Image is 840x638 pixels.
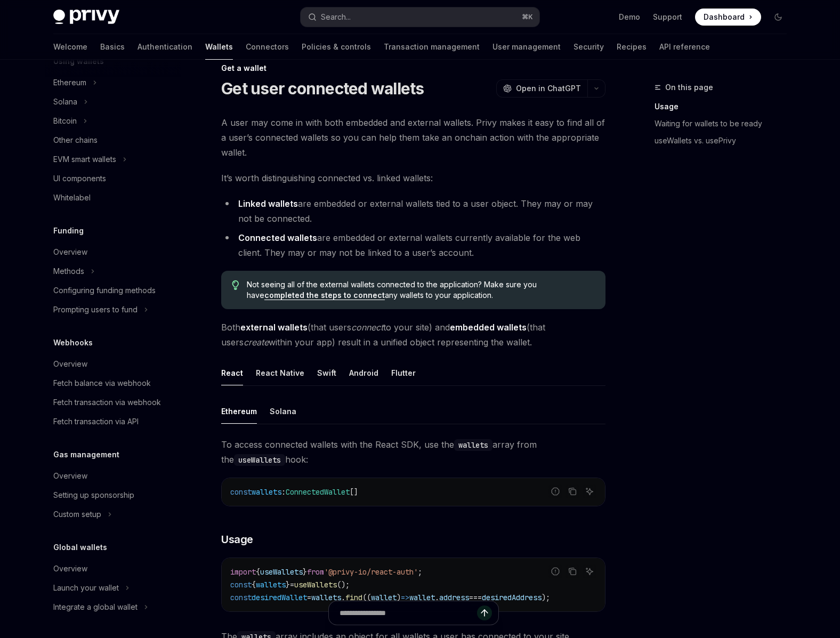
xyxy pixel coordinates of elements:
[252,580,256,589] span: {
[286,487,350,497] span: ConnectedWallet
[53,76,86,89] div: Ethereum
[53,336,93,349] h5: Webhooks
[45,111,181,131] button: Toggle Bitcoin section
[221,360,243,385] div: React
[45,578,181,597] button: Toggle Launch your wallet section
[53,470,87,482] div: Overview
[340,601,477,625] input: Ask a question...
[205,34,233,60] a: Wallets
[45,131,181,150] a: Other chains
[221,171,605,185] span: It’s worth distinguishing connected vs. linked wallets:
[307,567,324,577] span: from
[53,115,77,127] div: Bitcoin
[45,412,181,431] a: Fetch transaction via API
[655,132,795,149] a: useWallets vs. usePrivy
[704,12,745,22] span: Dashboard
[45,188,181,207] a: Whitelabel
[45,486,181,505] a: Setting up sponsorship
[238,232,317,243] strong: Connected wallets
[260,567,303,577] span: useWallets
[256,567,260,577] span: {
[221,437,605,467] span: To access connected wallets with the React SDK, use the array from the hook:
[317,360,336,385] div: Swift
[53,377,151,390] div: Fetch balance via webhook
[45,281,181,300] a: Configuring funding methods
[45,393,181,412] a: Fetch transaction via webhook
[45,73,181,92] button: Toggle Ethereum section
[53,448,119,461] h5: Gas management
[45,559,181,578] a: Overview
[53,541,107,554] h5: Global wallets
[341,593,345,602] span: .
[53,34,87,60] a: Welcome
[362,593,371,602] span: ((
[286,580,290,589] span: }
[221,196,605,226] li: are embedded or external wallets tied to a user object. They may or may not be connected.
[566,564,579,578] button: Copy the contents from the code block
[566,484,579,498] button: Copy the contents from the code block
[45,374,181,393] a: Fetch balance via webhook
[53,134,98,147] div: Other chains
[53,415,139,428] div: Fetch transaction via API
[548,484,562,498] button: Report incorrect code
[371,593,397,602] span: wallet
[303,567,307,577] span: }
[469,593,482,602] span: ===
[53,358,87,370] div: Overview
[482,593,542,602] span: desiredAddress
[397,593,401,602] span: )
[522,13,533,21] span: ⌘ K
[138,34,192,60] a: Authentication
[234,454,285,466] code: useWallets
[45,243,181,262] a: Overview
[324,567,418,577] span: '@privy-io/react-auth'
[653,12,682,22] a: Support
[349,360,378,385] div: Android
[384,34,480,60] a: Transaction management
[409,593,435,602] span: wallet
[221,230,605,260] li: are embedded or external wallets currently available for the web client. They may or may not be l...
[281,487,286,497] span: :
[655,115,795,132] a: Waiting for wallets to be ready
[391,360,416,385] div: Flutter
[232,280,239,290] svg: Tip
[617,34,647,60] a: Recipes
[45,354,181,374] a: Overview
[53,489,134,502] div: Setting up sponsorship
[435,593,439,602] span: .
[256,580,286,589] span: wallets
[53,191,91,204] div: Whitelabel
[100,34,125,60] a: Basics
[270,399,296,424] div: Solana
[230,593,252,602] span: const
[45,466,181,486] a: Overview
[247,279,595,301] span: Not seeing all of the external wallets connected to the application? Make sure you have any walle...
[230,580,252,589] span: const
[290,580,294,589] span: =
[351,322,383,333] em: connect
[53,265,84,278] div: Methods
[53,508,101,521] div: Custom setup
[252,593,307,602] span: desiredWallet
[53,95,77,108] div: Solana
[230,487,252,497] span: const
[246,34,289,60] a: Connectors
[311,593,341,602] span: wallets
[53,10,119,25] img: dark logo
[244,337,269,348] em: create
[45,92,181,111] button: Toggle Solana section
[45,597,181,617] button: Toggle Integrate a global wallet section
[240,322,308,333] strong: external wallets
[53,172,106,185] div: UI components
[418,567,422,577] span: ;
[221,532,253,547] span: Usage
[337,580,350,589] span: ();
[264,290,385,300] a: completed the steps to connect
[659,34,710,60] a: API reference
[221,79,424,98] h1: Get user connected wallets
[542,593,550,602] span: );
[583,564,596,578] button: Ask AI
[53,153,116,166] div: EVM smart wallets
[221,63,605,74] div: Get a wallet
[301,7,539,27] button: Open search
